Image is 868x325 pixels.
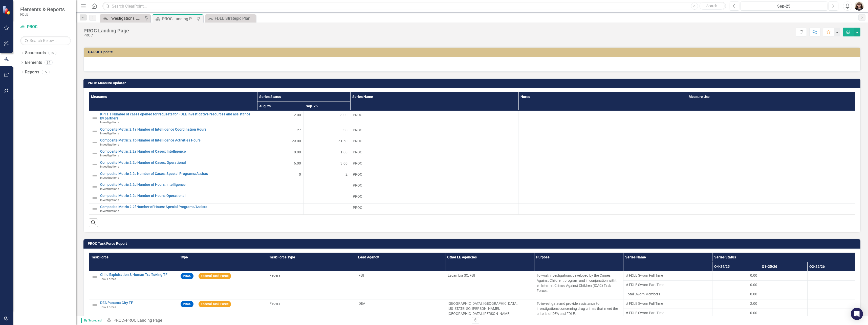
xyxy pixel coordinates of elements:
[359,273,364,277] span: FBI
[100,301,175,305] a: DEA Panama City TF
[750,310,757,315] span: 0.00
[712,299,760,309] td: Double-Click to Edit
[102,2,726,11] input: Search ClearPoint...
[100,143,119,146] span: Investigations
[162,16,196,22] div: PROC Landing Page
[114,318,124,323] a: PROC
[88,242,858,246] h3: PROC Task Force Report
[89,111,257,126] td: Double-Click to Edit Right Click for Context Menu
[89,126,257,137] td: Double-Click to Edit Right Click for Context Menu
[518,137,687,148] td: Double-Click to Edit
[353,128,516,133] span: PROC
[350,170,518,181] td: Double-Click to Edit
[126,318,162,323] div: PROC Landing Page
[92,128,98,134] img: Not Defined
[89,203,257,214] td: Double-Click to Edit Right Click for Context Menu
[340,150,348,155] span: 1.00
[257,159,304,170] td: Double-Click to Edit
[343,128,348,133] span: 30
[350,137,518,148] td: Double-Click to Edit
[304,137,350,148] td: Double-Click to Edit
[89,159,257,170] td: Double-Click to Edit Right Click for Context Menu
[88,81,858,85] h3: PROC Measure Updater
[855,2,864,11] img: Lola Brannen
[206,15,254,22] a: FDLE Strategic Plan
[626,273,710,278] span: # FDLE Sworn Full Time
[292,138,301,144] span: 29.00
[340,112,348,117] span: 3.00
[100,120,119,124] span: Investigations
[100,138,254,142] a: Composite Metric 2.1b Number of Intelligence Activities Hours
[304,192,350,204] td: Double-Click to Edit
[353,205,516,210] span: PROC
[338,138,348,144] span: 61.50
[687,126,855,137] td: Double-Click to Edit
[760,281,807,290] td: Double-Click to Edit
[257,126,304,137] td: Double-Click to Edit
[304,170,350,181] td: Double-Click to Edit
[100,198,119,202] span: Investigations
[110,15,143,22] div: Investigations Landing Page
[448,273,475,277] span: Escambia SO, FBI
[100,277,116,281] span: Task Forces
[760,271,807,281] td: Double-Click to Edit
[687,170,855,181] td: Double-Click to Edit
[359,301,365,306] span: DEA
[345,172,348,177] span: 2
[92,184,98,190] img: Not Defined
[45,60,53,65] div: 34
[350,181,518,192] td: Double-Click to Edit
[712,271,760,281] td: Double-Click to Edit
[518,203,687,214] td: Double-Click to Edit
[750,282,757,287] span: 0.00
[340,161,348,166] span: 3.00
[100,128,254,131] a: Composite Metric 2.1a Number of Intelligence Coordination Hours
[350,203,518,214] td: Double-Click to Edit
[89,271,178,299] td: Double-Click to Edit Right Click for Context Menu
[294,112,301,117] span: 2.00
[350,148,518,159] td: Double-Click to Edit
[257,192,304,204] td: Double-Click to Edit
[350,111,518,126] td: Double-Click to Edit
[181,273,193,279] span: PROC
[304,148,350,159] td: Double-Click to Edit
[215,15,254,22] div: FDLE Strategic Plan
[807,281,855,290] td: Double-Click to Edit
[294,161,301,166] span: 6.00
[687,192,855,204] td: Double-Click to Edit
[89,192,257,204] td: Double-Click to Edit Right Click for Context Menu
[304,111,350,126] td: Double-Click to Edit
[100,194,254,198] a: Composite Metric 2.2e Number of Hours: Operational
[851,308,863,320] div: Open Intercom Messenger
[353,172,516,177] span: PROC
[760,309,807,318] td: Double-Click to Edit
[760,299,807,309] td: Double-Click to Edit
[48,51,56,55] div: 20
[42,70,50,74] div: 5
[518,148,687,159] td: Double-Click to Edit
[626,310,710,315] span: # FDLE Sworn Part Time
[199,301,231,307] span: Federal Task Force
[100,273,175,277] a: Child Exploitation & Human Trafficking TF
[25,50,46,56] a: Scorecards
[304,126,350,137] td: Double-Click to Edit
[626,282,710,287] span: # FDLE Sworn Part Time
[83,28,129,33] div: PROC Landing Page
[20,6,65,12] span: Elements & Reports
[712,309,760,318] td: Double-Click to Edit
[100,205,254,209] a: Composite Metric 2.2f Number of Hours: Special Programs/Assists
[100,172,254,176] a: Composite Metric 2.2c Number of Cases: Special Programs/Assists
[89,170,257,181] td: Double-Click to Edit Right Click for Context Menu
[92,302,98,308] img: Not Defined
[89,181,257,192] td: Double-Click to Edit Right Click for Context Menu
[537,273,617,293] span: To work investigations developed by the Crimes Against Childrent program and in conjunction witht...
[304,203,350,214] td: Double-Click to Edit
[92,150,98,156] img: Not Defined
[750,292,757,297] span: 0.00
[92,195,98,201] img: Not Defined
[687,181,855,192] td: Double-Click to Edit
[20,12,65,16] small: FDLE
[89,148,257,159] td: Double-Click to Edit Right Click for Context Menu
[81,318,104,323] span: By Scorecard
[270,301,281,306] span: Federal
